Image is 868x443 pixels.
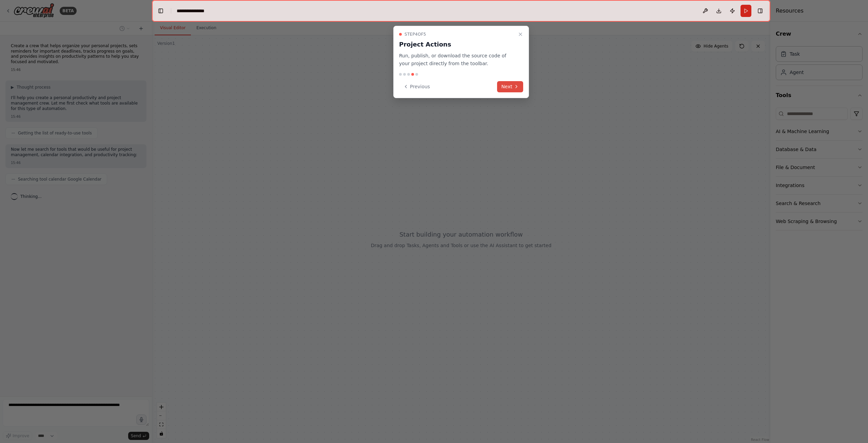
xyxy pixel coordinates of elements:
[156,6,165,16] button: Hide left sidebar
[399,52,515,68] p: Run, publish, or download the source code of your project directly from the toolbar.
[399,40,515,49] h3: Project Actions
[405,32,426,37] span: Step 4 of 5
[497,81,523,92] button: Next
[399,81,434,92] button: Previous
[516,30,525,38] button: Close walkthrough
